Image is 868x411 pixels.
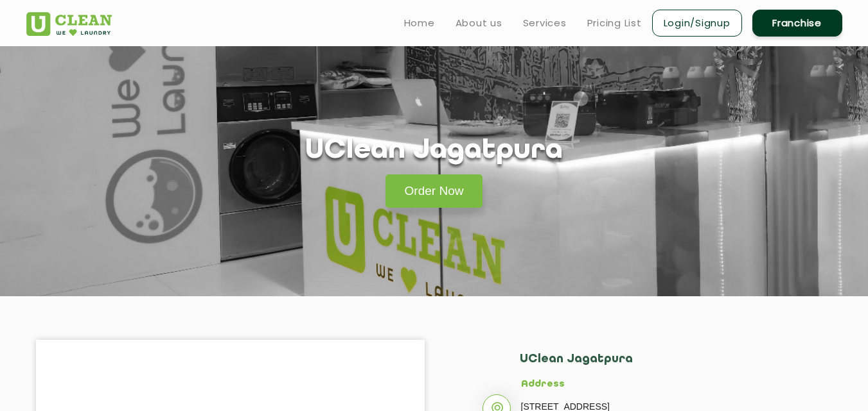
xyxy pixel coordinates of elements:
h2: UClean Jagatpura [520,353,794,379]
a: Order Now [385,174,483,208]
a: Login/Signup [652,10,742,37]
img: UClean Laundry and Dry Cleaning [26,12,112,36]
a: Pricing List [587,15,642,31]
a: About us [456,15,502,31]
h5: Address [521,379,794,390]
a: Home [404,15,435,31]
a: Services [523,15,567,31]
a: Franchise [752,10,842,37]
h1: UClean Jagatpura [305,135,563,167]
